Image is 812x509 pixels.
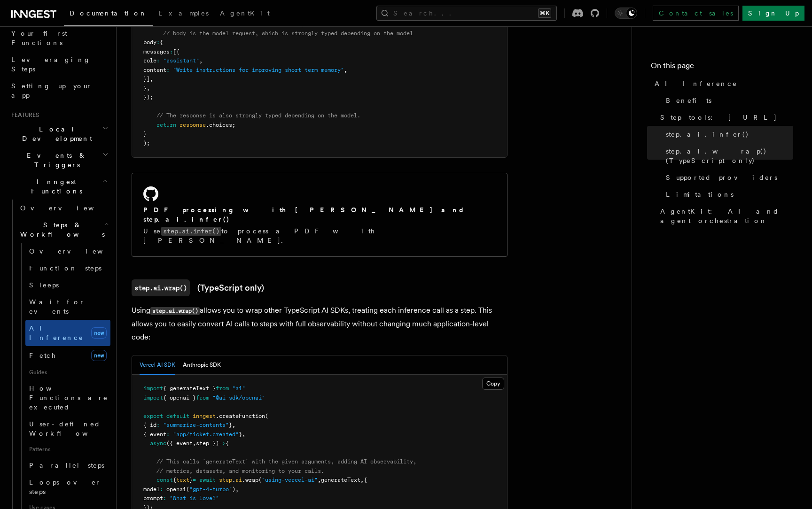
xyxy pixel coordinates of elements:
[666,96,711,105] span: Benefits
[216,385,229,392] span: from
[8,147,110,173] button: Events & Triggers
[143,67,166,73] span: content
[656,203,793,229] a: AgentKit: AI and agent orchestration
[143,85,147,92] span: }
[25,260,110,277] a: Function steps
[25,346,110,365] a: Fetchnew
[11,56,91,73] span: Leveraging Steps
[143,486,160,493] span: model
[161,227,221,236] code: step.ai.infer()
[70,9,147,17] span: Documentation
[147,85,150,92] span: ,
[186,486,189,493] span: (
[364,477,367,483] span: {
[64,3,153,26] a: Documentation
[25,457,110,474] a: Parallel steps
[214,3,275,25] a: AgentKit
[219,440,226,447] span: =>
[199,57,203,64] span: ,
[662,143,793,169] a: step.ai.wrap() (TypeScript only)
[8,124,102,143] span: Local Development
[173,431,239,438] span: "app/ticket.created"
[8,51,110,77] a: Leveraging Steps
[29,385,108,411] span: How Functions are executed
[376,6,557,21] button: Search...⌘K
[132,279,264,296] a: step.ai.wrap()(TypeScript only)
[163,57,199,64] span: "assistant"
[656,109,793,126] a: Step tools: [URL]
[29,298,85,315] span: Wait for events
[143,385,163,392] span: import
[189,477,193,483] span: }
[143,495,163,501] span: prompt
[193,413,216,419] span: inngest
[212,394,265,401] span: "@ai-sdk/openai"
[8,173,110,200] button: Inngest Functions
[199,477,216,483] span: await
[156,112,360,119] span: // The response is also strongly typed depending on the model.
[25,243,110,260] a: Overview
[170,495,219,501] span: "What is love?"
[8,77,110,104] a: Setting up your app
[143,431,166,438] span: { event
[666,173,777,182] span: Supported providers
[25,416,110,442] a: User-defined Workflows
[166,431,170,438] span: :
[143,39,156,46] span: body
[193,477,196,483] span: =
[132,173,507,257] a: PDF processing with [PERSON_NAME] and step.ai.infer()Usestep.ai.infer()to process a PDF with [PER...
[91,350,107,361] span: new
[11,30,67,46] span: Your first Functions
[156,458,416,465] span: // This calls `generateText` with the given arguments, adding AI observability,
[219,477,232,483] span: step
[189,486,232,493] span: "gpt-4-turbo"
[538,8,551,18] kbd: ⌘K
[156,57,160,64] span: :
[8,121,110,147] button: Local Development
[132,279,190,296] code: step.ai.wrap()
[140,355,175,375] button: Vercel AI SDK
[29,352,56,359] span: Fetch
[232,477,235,483] span: .
[143,413,163,419] span: export
[143,422,156,428] span: { id
[660,207,793,225] span: AgentKit: AI and agent orchestration
[360,477,364,483] span: ,
[160,486,163,493] span: :
[662,126,793,143] a: step.ai.infer()
[180,122,206,128] span: response
[206,122,235,128] span: .choices;
[143,48,170,55] span: messages
[666,130,749,139] span: step.ai.infer()
[143,226,496,245] p: Use to process a PDF with [PERSON_NAME].
[166,67,170,73] span: :
[166,486,186,493] span: openai
[258,477,262,483] span: (
[153,3,214,25] a: Examples
[20,204,117,212] span: Overview
[232,385,245,392] span: "ai"
[482,378,504,390] button: Copy
[176,477,189,483] span: text
[660,113,777,122] span: Step tools: [URL]
[173,67,344,73] span: "Write instructions for improving short term memory"
[220,9,270,17] span: AgentKit
[25,320,110,346] a: AI Inferencenew
[183,355,221,375] button: Anthropic SDK
[662,186,793,203] a: Limitations
[163,385,216,392] span: { generateText }
[653,6,739,21] a: Contact sales
[229,422,232,428] span: }
[150,440,166,447] span: async
[239,431,242,438] span: }
[16,200,110,216] a: Overview
[25,365,110,380] span: Guides
[232,422,235,428] span: ,
[8,111,39,119] span: Features
[156,39,160,46] span: :
[344,67,347,73] span: ,
[143,394,163,401] span: import
[156,422,160,428] span: :
[143,94,153,100] span: });
[143,205,496,224] h2: PDF processing with [PERSON_NAME] and step.ai.infer()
